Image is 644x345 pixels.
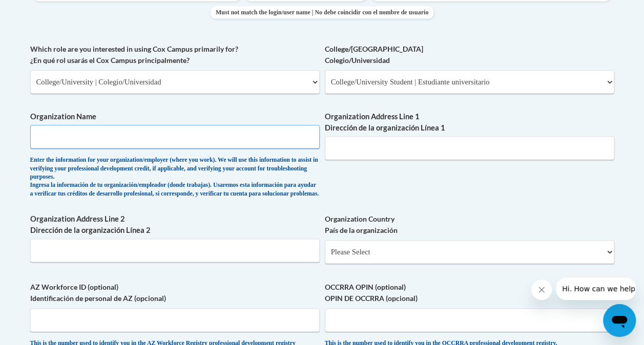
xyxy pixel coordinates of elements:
iframe: Button to launch messaging window [603,304,636,337]
span: Hi. How can we help? [6,7,83,15]
iframe: Message from company [556,277,636,300]
label: Organization Name [30,111,320,122]
iframe: Close message [531,279,552,300]
input: Metadata input [30,125,320,148]
input: Metadata input [30,239,320,262]
input: Metadata input [325,136,614,160]
label: Organization Address Line 2 Dirección de la organización Línea 2 [30,213,320,236]
label: College/[GEOGRAPHIC_DATA] Colegio/Universidad [325,44,614,66]
div: Enter the information for your organization/employer (where you work). We will use this informati... [30,156,320,198]
label: Organization Country País de la organización [325,213,614,236]
label: AZ Workforce ID (optional) Identificación de personal de AZ (opcional) [30,282,320,304]
label: Organization Address Line 1 Dirección de la organización Línea 1 [325,111,614,134]
span: Must not match the login/user name | No debe coincidir con el nombre de usuario [211,6,433,18]
label: OCCRRA OPIN (optional) OPIN DE OCCRRA (opcional) [325,282,614,304]
label: Which role are you interested in using Cox Campus primarily for? ¿En qué rol usarás el Cox Campus... [30,44,320,66]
